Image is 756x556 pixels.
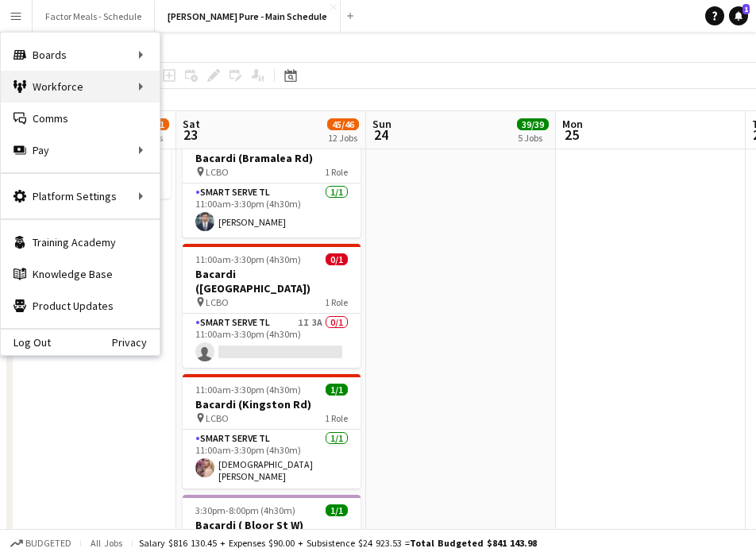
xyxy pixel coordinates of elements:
[1,102,160,134] a: Comms
[327,118,359,130] span: 45/46
[518,132,548,144] div: 5 Jobs
[729,6,748,25] a: 1
[325,412,348,424] span: 1 Role
[1,134,160,166] div: Pay
[87,537,125,549] span: All jobs
[1,71,160,102] div: Workforce
[183,374,361,488] app-job-card: 11:00am-3:30pm (4h30m)1/1Bacardi (Kingston Rd) LCBO1 RoleSmart Serve TL1/111:00am-3:30pm (4h30m)[...
[1,226,160,258] a: Training Academy
[1,258,160,290] a: Knowledge Base
[139,537,537,549] div: Salary $816 130.45 + Expenses $90.00 + Subsistence $24 923.53 =
[517,118,549,130] span: 39/39
[183,128,361,237] app-job-card: 11:00am-3:30pm (4h30m)1/1Bacardi (Bramalea Rd) LCBO1 RoleSmart Serve TL1/111:00am-3:30pm (4h30m)[...
[326,253,348,265] span: 0/1
[560,125,583,144] span: 25
[1,336,51,349] a: Log Out
[372,117,391,131] span: Sun
[325,166,348,178] span: 1 Role
[183,430,361,488] app-card-role: Smart Serve TL1/111:00am-3:30pm (4h30m)[DEMOGRAPHIC_DATA][PERSON_NAME]
[195,384,301,396] span: 11:00am-3:30pm (4h30m)
[183,244,361,368] app-job-card: 11:00am-3:30pm (4h30m)0/1Bacardi ([GEOGRAPHIC_DATA]) LCBO1 RoleSmart Serve TL1I3A0/111:00am-3:30p...
[25,538,71,549] span: Budgeted
[33,1,155,32] button: Factor Meals - Schedule
[326,504,348,516] span: 1/1
[183,397,361,411] h3: Bacardi (Kingston Rd)
[1,290,160,322] a: Product Updates
[8,535,74,552] button: Budgeted
[742,4,750,14] span: 1
[180,125,200,144] span: 23
[183,314,361,368] app-card-role: Smart Serve TL1I3A0/111:00am-3:30pm (4h30m)
[195,504,295,516] span: 3:30pm-8:00pm (4h30m)
[1,180,160,212] div: Platform Settings
[206,296,229,308] span: LCBO
[370,125,391,144] span: 24
[183,183,361,237] app-card-role: Smart Serve TL1/111:00am-3:30pm (4h30m)[PERSON_NAME]
[183,267,361,295] h3: Bacardi ([GEOGRAPHIC_DATA])
[155,1,341,32] button: [PERSON_NAME] Pure - Main Schedule
[410,537,537,549] span: Total Budgeted $841 143.98
[183,518,361,532] h3: Bacardi ( Bloor St W)
[328,132,358,144] div: 12 Jobs
[183,151,361,165] h3: Bacardi (Bramalea Rd)
[183,117,200,131] span: Sat
[206,412,229,424] span: LCBO
[206,166,229,178] span: LCBO
[1,39,160,71] div: Boards
[326,384,348,396] span: 1/1
[325,296,348,308] span: 1 Role
[195,253,301,265] span: 11:00am-3:30pm (4h30m)
[562,117,583,131] span: Mon
[112,336,160,349] a: Privacy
